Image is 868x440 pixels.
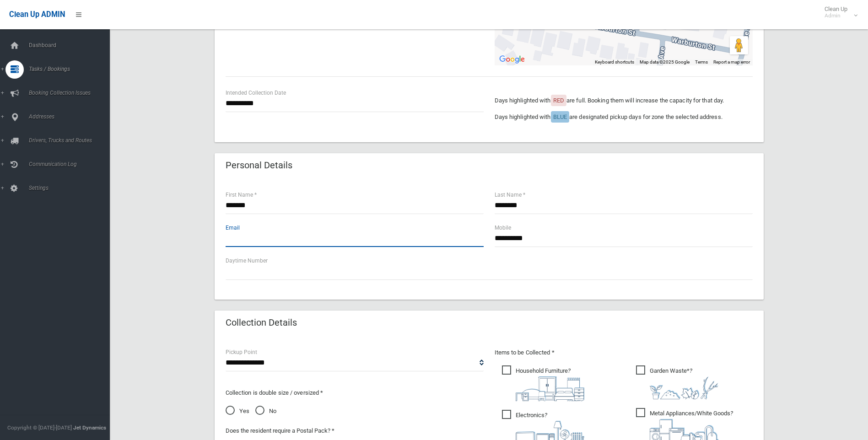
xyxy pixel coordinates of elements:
button: Keyboard shortcuts [595,59,634,65]
a: Report a map error [713,59,750,64]
header: Collection Details [215,314,308,332]
span: Copyright © [DATE]-[DATE] [7,424,72,431]
i: ? [650,367,718,399]
header: Personal Details [215,156,303,174]
p: Items to be Collected * [495,347,753,358]
span: Yes [226,406,249,417]
span: Communication Log [26,161,117,167]
button: Drag Pegman onto the map to open Street View [730,36,748,54]
span: Clean Up ADMIN [9,10,65,19]
span: Dashboard [26,42,117,48]
span: Tasks / Bookings [26,66,117,72]
a: Open this area in Google Maps (opens a new window) [497,54,527,65]
p: Days highlighted with are full. Booking them will increase the capacity for that day. [495,95,753,106]
img: Google [497,54,527,65]
span: RED [553,97,564,104]
span: No [255,406,276,417]
span: BLUE [553,113,567,120]
span: Garden Waste* [636,365,718,399]
span: Addresses [26,113,117,120]
img: aa9efdbe659d29b613fca23ba79d85cb.png [516,376,584,401]
small: Admin [825,12,847,19]
span: Booking Collection Issues [26,90,117,96]
span: Clean Up [820,5,857,19]
span: Settings [26,185,117,191]
span: Household Furniture [502,365,584,401]
p: Days highlighted with are designated pickup days for zone the selected address. [495,112,753,123]
strong: Jet Dynamics [73,424,106,431]
label: Does the resident require a Postal Pack? * [226,425,334,436]
span: Map data ©2025 Google [640,59,690,64]
a: Terms (opens in new tab) [695,59,708,64]
img: 4fd8a5c772b2c999c83690221e5242e0.png [650,376,718,399]
span: Drivers, Trucks and Routes [26,137,117,144]
p: Collection is double size / oversized * [226,387,484,398]
i: ? [516,367,584,401]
